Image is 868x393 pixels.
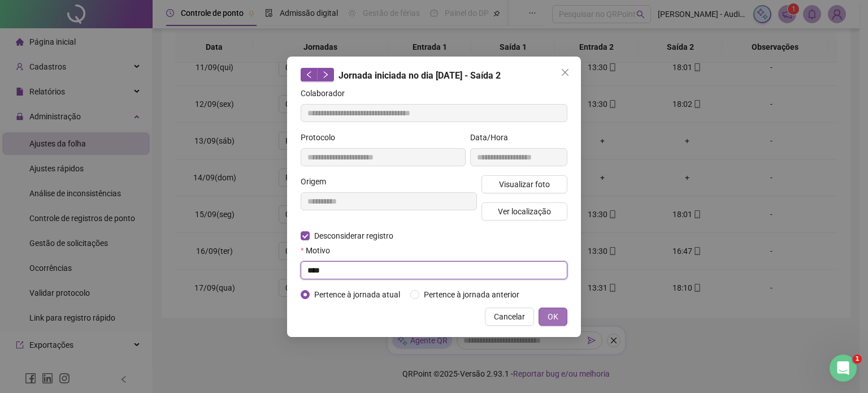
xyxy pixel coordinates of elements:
[498,205,551,218] span: Ver localização
[305,71,313,79] span: left
[481,175,567,193] button: Visualizar foto
[470,131,515,144] label: Data/Hora
[481,202,567,221] button: Ver localização
[830,355,857,382] iframe: Intercom live chat
[322,71,329,79] span: right
[548,310,558,323] span: OK
[301,68,567,83] div: Jornada iniciada no dia [DATE] - Saída 2
[556,63,574,81] button: Close
[539,308,567,326] button: OK
[485,308,534,326] button: Cancelar
[301,87,352,100] label: Colaborador
[301,244,337,257] label: Motivo
[494,310,525,323] span: Cancelar
[301,68,318,81] button: left
[499,178,550,191] span: Visualizar foto
[317,68,334,81] button: right
[853,355,862,364] span: 1
[419,288,524,301] span: Pertence à jornada anterior
[301,131,342,144] label: Protocolo
[310,288,405,301] span: Pertence à jornada atual
[301,175,333,188] label: Origem
[310,230,398,242] span: Desconsiderar registro
[561,68,570,77] span: close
